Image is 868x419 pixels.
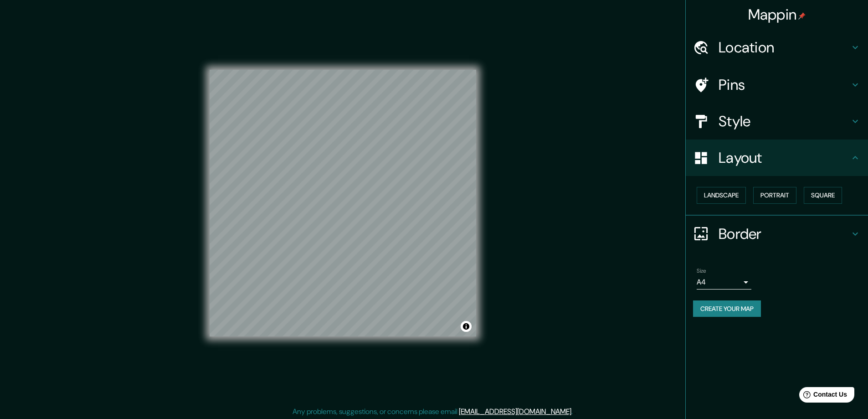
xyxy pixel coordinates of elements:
div: Pins [686,67,868,103]
button: Toggle attribution [461,321,472,332]
div: Location [686,29,868,66]
div: A4 [697,275,751,290]
img: pin-icon.png [798,12,806,20]
div: Border [686,216,868,252]
canvas: Map [210,70,476,336]
div: . [573,406,574,417]
button: Square [804,187,842,204]
h4: Location [719,38,850,57]
button: Portrait [753,187,796,204]
h4: Mappin [748,5,806,24]
iframe: Help widget launcher [787,383,858,409]
h4: Layout [719,149,850,167]
a: [EMAIL_ADDRESS][DOMAIN_NAME] [459,407,571,416]
div: . [574,406,576,417]
button: Create your map [693,300,761,317]
div: Layout [686,140,868,176]
button: Landscape [697,187,746,204]
h4: Border [719,225,850,243]
h4: Style [719,112,850,130]
h4: Pins [719,76,850,94]
div: Style [686,103,868,140]
label: Size [697,267,706,274]
p: Any problems, suggestions, or concerns please email . [293,406,573,417]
